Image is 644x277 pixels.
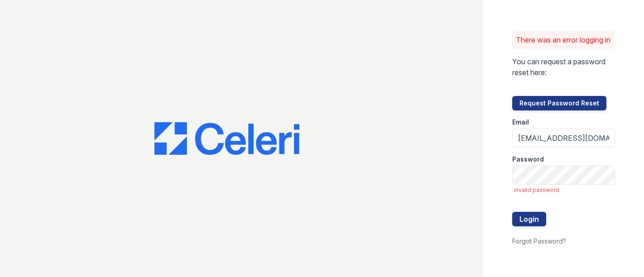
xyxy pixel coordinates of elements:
label: Email [512,118,529,127]
label: Password [512,155,544,164]
p: There was an error logging in [516,34,610,45]
span: invalid password [514,186,615,194]
a: Forgot Password? [512,237,566,245]
button: Request Password Reset [512,96,606,110]
img: CE_Logo_Blue-a8612792a0a2168367f1c8372b55b34899dd931a85d93a1a3d3e32e68fde9ad4.png [154,122,299,155]
p: You can request a password reset here: [512,56,615,78]
button: Login [512,212,546,226]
